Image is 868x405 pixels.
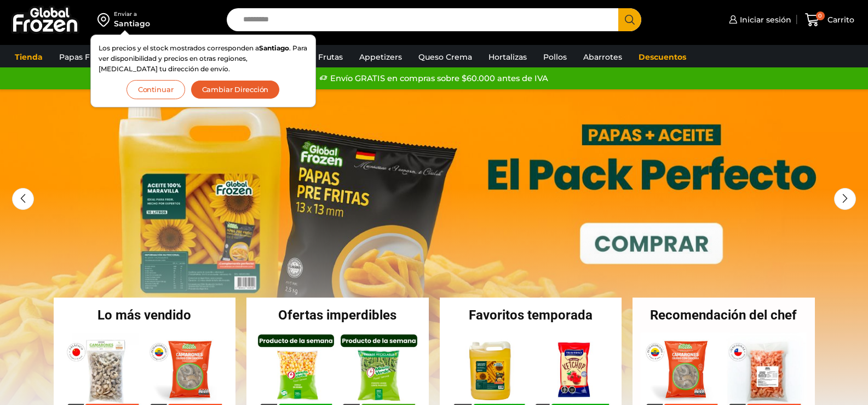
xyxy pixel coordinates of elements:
a: Iniciar sesión [726,9,791,31]
span: Iniciar sesión [737,14,791,25]
a: Pollos [538,47,572,67]
a: Hortalizas [483,47,532,67]
span: 0 [816,12,825,20]
button: Cambiar Dirección [191,80,280,99]
a: 0 Carrito [802,7,857,33]
button: Continuar [127,80,185,99]
h2: Lo más vendido [54,309,236,322]
strong: Santiago [259,44,289,52]
div: Enviar a [114,10,150,18]
div: Next slide [834,188,856,210]
div: Santiago [114,18,150,29]
p: Los precios y el stock mostrados corresponden a . Para ver disponibilidad y precios en otras regi... [99,43,308,75]
img: address-field-icon.svg [97,10,114,29]
a: Papas Fritas [54,47,112,67]
a: Queso Crema [413,47,478,67]
a: Abarrotes [578,47,628,67]
h2: Favoritos temporada [440,309,622,322]
h2: Recomendación del chef [633,309,815,322]
span: Carrito [825,14,854,25]
div: Previous slide [12,188,34,210]
a: Descuentos [633,47,692,67]
a: Tienda [9,47,48,67]
a: Appetizers [354,47,407,67]
button: Search button [618,8,641,31]
h2: Ofertas imperdibles [246,309,429,322]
